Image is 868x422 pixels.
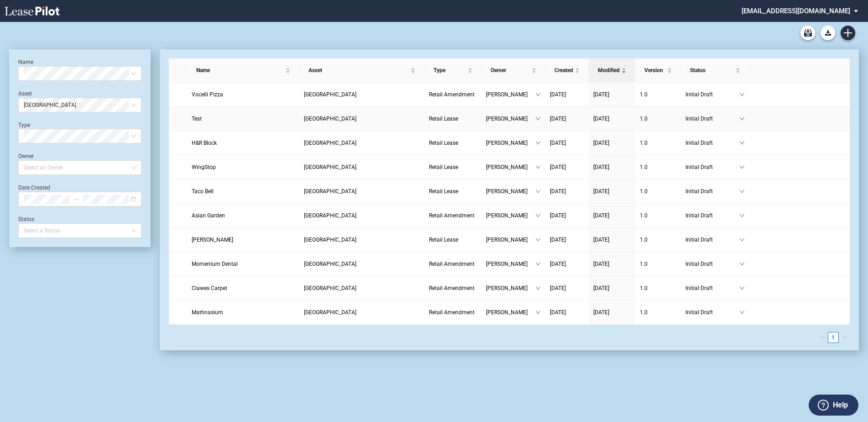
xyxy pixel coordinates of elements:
[73,196,79,202] span: swap-right
[550,261,566,267] span: [DATE]
[550,163,584,172] a: [DATE]
[593,140,609,146] span: [DATE]
[640,211,676,220] a: 1.0
[192,235,295,244] a: [PERSON_NAME]
[640,285,648,291] span: 1 . 0
[429,235,477,244] a: Retail Lease
[593,261,609,267] span: [DATE]
[685,308,739,317] span: Initial Draft
[809,395,858,416] button: Help
[550,285,566,291] span: [DATE]
[429,259,477,269] a: Retail Amendment
[304,164,356,170] span: Braemar Village Center
[535,92,541,97] span: down
[429,140,458,146] span: Retail Lease
[593,259,631,269] a: [DATE]
[593,309,609,316] span: [DATE]
[304,237,356,243] span: Braemar Village Center
[739,213,745,218] span: down
[304,114,420,123] a: [GEOGRAPHIC_DATA]
[535,285,541,291] span: down
[839,332,850,343] li: Next Page
[545,58,589,83] th: Created
[640,90,676,99] a: 1.0
[429,211,477,220] a: Retail Amendment
[535,140,541,146] span: down
[593,235,631,244] a: [DATE]
[593,211,631,220] a: [DATE]
[486,211,535,220] span: [PERSON_NAME]
[429,309,475,316] span: Retail Amendment
[828,332,839,343] li: 1
[429,284,477,293] a: Retail Amendment
[598,66,620,75] span: Modified
[550,114,584,123] a: [DATE]
[593,90,631,99] a: [DATE]
[187,58,299,83] th: Name
[192,237,233,243] span: McDonald's
[429,114,477,123] a: Retail Lease
[304,91,356,98] span: Braemar Village Center
[739,92,745,97] span: down
[304,309,356,316] span: Braemar Village Center
[429,138,477,148] a: Retail Lease
[535,189,541,194] span: down
[820,335,825,340] span: left
[593,116,609,122] span: [DATE]
[429,187,477,196] a: Retail Lease
[550,91,566,98] span: [DATE]
[593,284,631,293] a: [DATE]
[304,235,420,244] a: [GEOGRAPHIC_DATA]
[304,90,420,99] a: [GEOGRAPHIC_DATA]
[486,259,535,269] span: [PERSON_NAME]
[304,285,356,291] span: Braemar Village Center
[73,196,79,202] span: to
[486,235,535,244] span: [PERSON_NAME]
[800,26,815,40] a: Archive
[554,66,573,75] span: Created
[192,212,225,219] span: Asian Garden
[192,138,295,148] a: H&R Block
[842,335,847,340] span: right
[299,58,424,83] th: Asset
[24,98,136,112] span: Braemar Village Center
[640,259,676,269] a: 1.0
[828,332,838,343] a: 1
[640,91,648,98] span: 1 . 0
[818,26,838,40] md-menu: Download Blank Form List
[192,91,223,98] span: Vocelli Pizza
[486,308,535,317] span: [PERSON_NAME]
[589,58,635,83] th: Modified
[550,188,566,195] span: [DATE]
[429,308,477,317] a: Retail Amendment
[429,285,475,291] span: Retail Amendment
[535,116,541,121] span: down
[429,90,477,99] a: Retail Amendment
[486,114,535,123] span: [PERSON_NAME]
[593,237,609,243] span: [DATE]
[593,187,631,196] a: [DATE]
[18,90,32,97] label: Asset
[640,114,676,123] a: 1.0
[739,285,745,291] span: down
[196,66,284,75] span: Name
[681,58,749,83] th: Status
[640,163,676,172] a: 1.0
[429,188,458,195] span: Retail Lease
[486,187,535,196] span: [PERSON_NAME]
[640,284,676,293] a: 1.0
[685,138,739,148] span: Initial Draft
[18,153,34,159] label: Owner
[821,26,835,40] button: Download Blank Form
[192,116,202,122] span: Test
[550,211,584,220] a: [DATE]
[817,332,828,343] li: Previous Page
[640,116,648,122] span: 1 . 0
[304,212,356,219] span: Braemar Village Center
[304,211,420,220] a: [GEOGRAPHIC_DATA]
[424,58,481,83] th: Type
[685,259,739,269] span: Initial Draft
[550,140,566,146] span: [DATE]
[304,138,420,148] a: [GEOGRAPHIC_DATA]
[486,284,535,293] span: [PERSON_NAME]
